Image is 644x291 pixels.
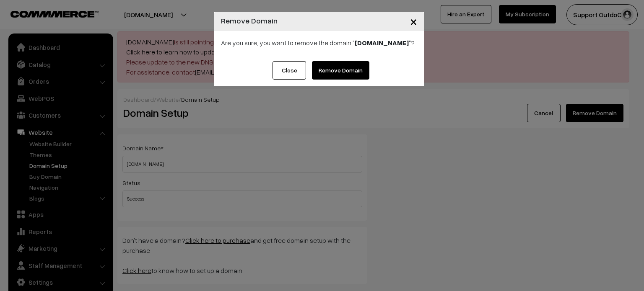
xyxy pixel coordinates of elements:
a: Remove Domain [312,61,369,80]
h4: Remove Domain [221,15,278,26]
p: Are you sure, you want to remove the domain " "? [221,38,417,48]
button: Close [403,8,424,34]
b: [DOMAIN_NAME] [355,39,409,47]
button: Close [273,61,306,80]
span: × [410,13,417,29]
